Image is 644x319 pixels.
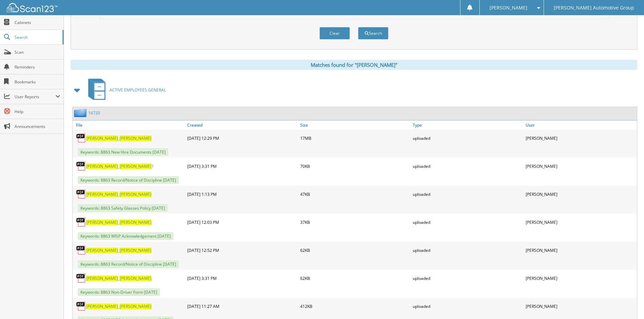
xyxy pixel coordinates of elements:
[73,121,186,130] a: File
[490,6,527,10] span: [PERSON_NAME]
[120,135,151,141] span: [PERSON_NAME]
[15,94,55,100] span: User Reports
[186,299,299,313] div: [DATE] 11:27 AM
[186,121,299,130] a: Created
[524,121,637,130] a: User
[86,219,151,225] a: [PERSON_NAME]_[PERSON_NAME]
[15,20,60,25] span: Cabinets
[358,27,388,39] button: Search
[15,34,59,40] span: Search
[524,187,637,201] div: [PERSON_NAME]
[120,163,151,169] span: [PERSON_NAME]
[76,217,86,227] img: PDF.png
[86,163,118,169] span: [PERSON_NAME]
[110,87,166,93] span: ACTIVE EMPLOYEES GENERAL
[15,109,60,114] span: Help
[15,124,60,129] span: Announcements
[78,288,160,296] span: Keywords: 8863 Non-Driver Form [DATE]
[319,27,350,39] button: Clear
[78,204,168,212] span: Keywords: 8863 Safety Glasses Policy [DATE]
[120,191,151,197] span: [PERSON_NAME]
[86,135,151,141] a: [PERSON_NAME]_[PERSON_NAME]
[78,148,168,156] span: Keywords: 8863 New Hire Documents [DATE]
[411,215,524,229] div: uploaded
[84,77,166,103] a: ACTIVE EMPLOYEES GENERAL
[411,159,524,173] div: uploaded
[186,159,299,173] div: [DATE] 3:31 PM
[120,219,151,225] span: [PERSON_NAME]
[524,131,637,145] div: [PERSON_NAME]
[86,163,154,169] a: [PERSON_NAME]_[PERSON_NAME]1
[7,3,57,12] img: scan123-logo-white.svg
[411,299,524,313] div: uploaded
[524,159,637,173] div: [PERSON_NAME]
[76,245,86,255] img: PDF.png
[78,232,173,240] span: Keywords: 8863 WISP Acknowledgement [DATE]
[78,260,179,268] span: Keywords: 8863 Record/Notice of Discipline [DATE]
[299,131,411,145] div: 17MB
[299,271,411,285] div: 62KB
[15,79,60,85] span: Bookmarks
[76,133,86,143] img: PDF.png
[554,6,634,10] span: [PERSON_NAME] Automotive Group
[86,247,151,253] a: [PERSON_NAME]_[PERSON_NAME]
[86,303,151,309] a: [PERSON_NAME]_[PERSON_NAME]
[186,271,299,285] div: [DATE] 3:31 PM
[86,219,118,225] span: [PERSON_NAME]
[120,303,151,309] span: [PERSON_NAME]
[411,121,524,130] a: Type
[524,243,637,257] div: [PERSON_NAME]
[76,161,86,171] img: PDF.png
[299,159,411,173] div: 70KB
[411,131,524,145] div: uploaded
[411,187,524,201] div: uploaded
[299,187,411,201] div: 47KB
[15,49,60,55] span: Scan
[15,64,60,70] span: Reminders
[524,299,637,313] div: [PERSON_NAME]
[86,275,118,281] span: [PERSON_NAME]
[411,271,524,285] div: uploaded
[299,215,411,229] div: 37KB
[411,243,524,257] div: uploaded
[78,176,179,184] span: Keywords: 8863 Record/Notice of Discipline [DATE]
[71,60,637,70] div: Matches found for "[PERSON_NAME]"
[524,271,637,285] div: [PERSON_NAME]
[76,301,86,311] img: PDF.png
[86,303,118,309] span: [PERSON_NAME]
[186,215,299,229] div: [DATE] 12:03 PM
[524,215,637,229] div: [PERSON_NAME]
[186,131,299,145] div: [DATE] 12:29 PM
[299,121,411,130] a: Size
[88,110,100,116] a: 16720
[120,275,151,281] span: [PERSON_NAME]
[86,191,118,197] span: [PERSON_NAME]
[120,247,151,253] span: [PERSON_NAME]
[76,189,86,199] img: PDF.png
[74,109,88,117] img: folder2.png
[86,135,118,141] span: [PERSON_NAME]
[86,275,151,281] a: [PERSON_NAME]_[PERSON_NAME]
[186,187,299,201] div: [DATE] 1:13 PM
[186,243,299,257] div: [DATE] 12:52 PM
[86,247,118,253] span: [PERSON_NAME]
[86,191,151,197] a: [PERSON_NAME]_[PERSON_NAME]
[299,243,411,257] div: 62KB
[76,273,86,283] img: PDF.png
[299,299,411,313] div: 412KB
